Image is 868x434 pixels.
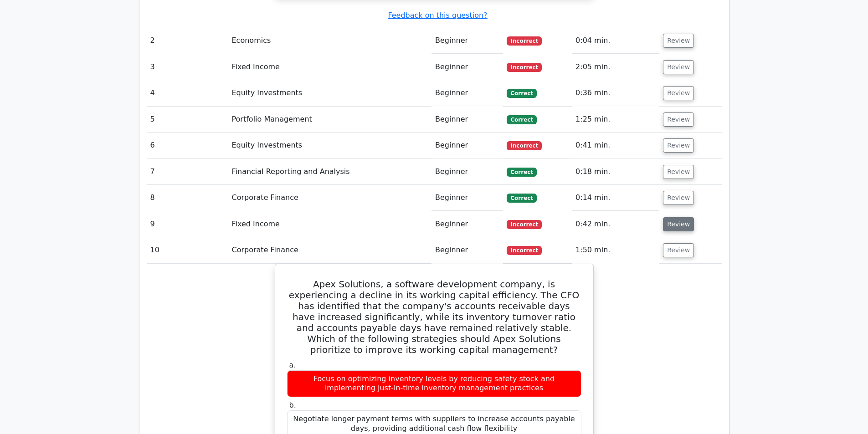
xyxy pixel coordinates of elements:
td: Corporate Finance [228,237,432,263]
span: Correct [507,168,536,177]
button: Review [663,86,694,100]
span: Incorrect [507,36,542,46]
td: 2 [147,28,228,54]
td: Equity Investments [228,133,432,158]
button: Review [663,34,694,48]
td: Fixed Income [228,211,432,237]
span: Correct [507,89,536,98]
td: 5 [147,107,228,133]
td: Beginner [431,159,503,185]
td: 4 [147,80,228,106]
td: 0:18 min. [572,159,659,185]
td: Portfolio Management [228,107,432,133]
td: 2:05 min. [572,54,659,80]
td: 0:42 min. [572,211,659,237]
td: 9 [147,211,228,237]
td: Beginner [431,107,503,133]
button: Review [663,165,694,179]
button: Review [663,191,694,205]
button: Review [663,138,694,153]
td: 0:14 min. [572,185,659,211]
span: Incorrect [507,246,542,255]
button: Review [663,243,694,257]
span: Incorrect [507,141,542,150]
div: Focus on optimizing inventory levels by reducing safety stock and implementing just-in-time inven... [287,370,581,398]
button: Review [663,217,694,231]
a: Feedback on this question? [388,11,487,20]
td: 3 [147,54,228,80]
h5: Apex Solutions, a software development company, is experiencing a decline in its working capital ... [286,279,582,355]
td: Beginner [431,237,503,263]
td: 10 [147,237,228,263]
td: 1:25 min. [572,107,659,133]
td: Beginner [431,80,503,106]
span: a. [289,361,296,369]
td: 7 [147,159,228,185]
td: Beginner [431,211,503,237]
td: Equity Investments [228,80,432,106]
td: Economics [228,28,432,54]
td: Corporate Finance [228,185,432,211]
td: Fixed Income [228,54,432,80]
span: Correct [507,115,536,124]
span: b. [289,401,296,409]
span: Correct [507,194,536,203]
button: Review [663,112,694,127]
td: Beginner [431,54,503,80]
td: 1:50 min. [572,237,659,263]
td: 0:36 min. [572,80,659,106]
td: 0:04 min. [572,28,659,54]
span: Incorrect [507,63,542,72]
td: Financial Reporting and Analysis [228,159,432,185]
td: Beginner [431,185,503,211]
td: 8 [147,185,228,211]
td: Beginner [431,133,503,158]
td: 0:41 min. [572,133,659,158]
span: Incorrect [507,220,542,229]
button: Review [663,60,694,74]
td: Beginner [431,28,503,54]
td: 6 [147,133,228,158]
